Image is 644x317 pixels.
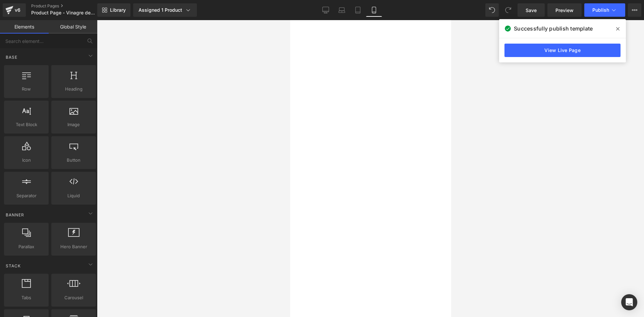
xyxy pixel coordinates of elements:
span: Publish [592,7,609,13]
a: Laptop [334,3,350,17]
span: Carousel [53,294,94,301]
span: Icon [6,157,47,164]
button: More [628,3,641,17]
span: Liquid [53,192,94,199]
span: Save [526,7,537,14]
a: Product Pages [31,3,108,9]
a: Mobile [366,3,382,17]
div: Assigned 1 Product [139,7,192,13]
div: v6 [13,6,22,14]
span: Hero Banner [53,243,94,250]
span: Text Block [6,121,47,128]
span: Successfully publish template [514,24,593,33]
a: v6 [3,3,26,17]
span: Image [53,121,94,128]
a: Desktop [318,3,334,17]
span: Library [110,7,126,13]
button: Undo [485,3,499,17]
button: Redo [501,3,515,17]
span: Button [53,157,94,164]
div: Open Intercom Messenger [621,294,637,310]
span: Stack [5,263,21,269]
a: View Live Page [504,44,621,57]
span: Product Page - Vinagre de manzana - [DATE] 20:32:48 [31,10,96,15]
a: Preview [547,3,582,17]
a: New Library [97,3,130,17]
span: Preview [555,7,574,14]
a: Tablet [350,3,366,17]
a: Global Style [49,20,97,34]
span: Banner [5,212,25,218]
span: Tabs [6,294,47,301]
span: Separator [6,192,47,199]
span: Heading [53,86,94,93]
span: Parallax [6,243,47,250]
span: Base [5,54,18,60]
button: Publish [584,3,625,17]
span: Row [6,86,47,93]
